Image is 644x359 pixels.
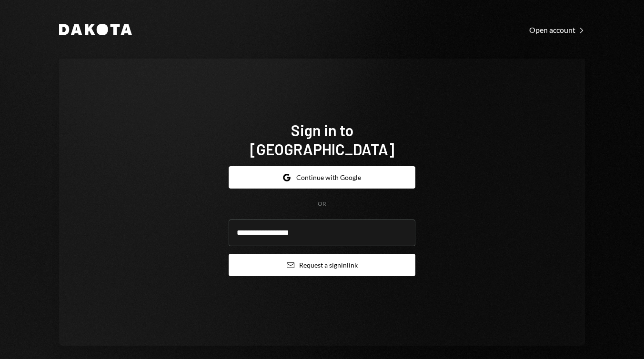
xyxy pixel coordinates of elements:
h1: Sign in to [GEOGRAPHIC_DATA] [229,120,415,159]
div: OR [318,200,326,208]
button: Continue with Google [229,166,415,189]
button: Request a signinlink [229,254,415,276]
div: Open account [529,25,585,35]
a: Open account [529,24,585,35]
